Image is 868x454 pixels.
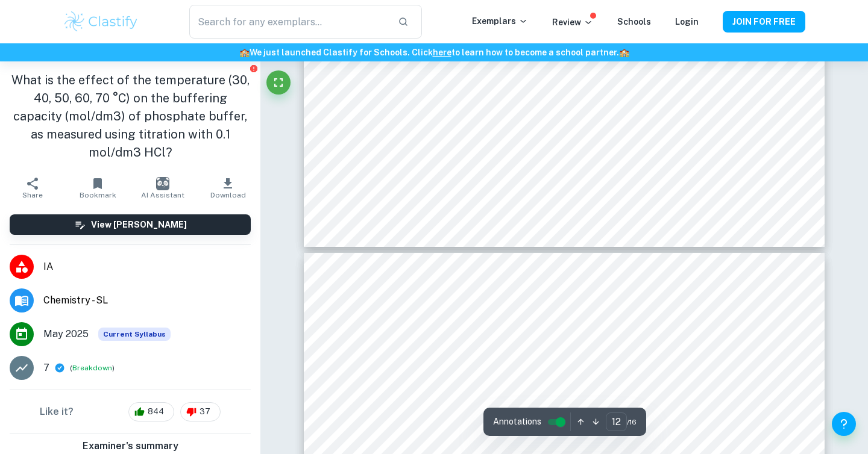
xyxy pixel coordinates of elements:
div: 844 [128,402,174,421]
span: / 16 [627,417,637,428]
span: 🏫 [239,48,250,57]
button: Breakdown [72,362,112,373]
span: IA [43,260,251,274]
span: Chemistry - SL [43,293,251,308]
span: Bookmark [80,191,116,199]
button: Download [195,171,260,205]
button: View [PERSON_NAME] [10,214,251,235]
div: 37 [180,402,221,421]
span: 844 [141,406,171,418]
button: Help and Feedback [832,412,856,436]
span: Current Syllabus [98,328,171,341]
h6: We just launched Clastify for Schools. Click to learn how to become a school partner. [2,46,866,59]
span: Annotations [493,415,541,428]
a: Login [675,17,699,26]
span: AI Assistant [141,191,184,199]
p: Review [552,16,593,29]
p: Exemplars [472,14,528,28]
p: 7 [43,361,49,375]
button: JOIN FOR FREE [723,11,805,33]
img: Clastify logo [63,10,139,34]
img: AI Assistant [156,177,169,190]
h6: View [PERSON_NAME] [91,218,187,231]
div: This exemplar is based on the current syllabus. Feel free to refer to it for inspiration/ideas wh... [98,328,171,341]
a: here [433,48,451,57]
button: Report issue [249,64,258,73]
span: Share [22,191,43,199]
button: Fullscreen [266,70,291,95]
button: Bookmark [65,171,130,205]
h6: Examiner's summary [5,439,256,453]
button: AI Assistant [130,171,195,205]
input: Search for any exemplars... [189,5,388,39]
h6: Like it? [40,405,74,419]
span: Download [210,191,246,199]
a: Schools [617,17,651,26]
span: 37 [193,406,217,418]
span: May 2025 [43,327,89,341]
span: 🏫 [619,48,629,57]
span: ( ) [70,362,115,374]
h1: What is the effect of the temperature (30, 40, 50, 60, 70 °C) on the buffering capacity (mol/dm3)... [10,71,251,161]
